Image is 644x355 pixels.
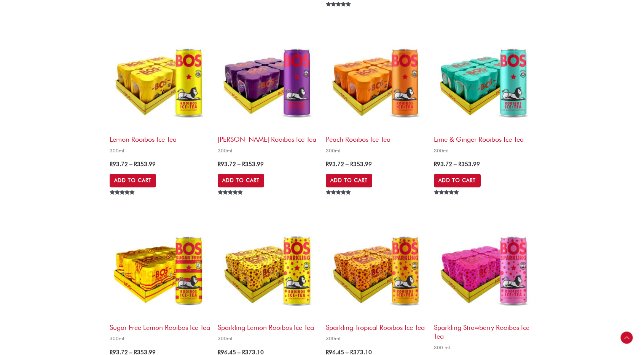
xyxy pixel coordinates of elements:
a: Select options for “Peach Rooibos Ice Tea” [326,174,372,187]
bdi: 353.99 [134,161,156,168]
h2: Peach Rooibos Ice Tea [326,131,426,144]
img: sugar free lemon rooibos ice tea [110,219,210,319]
bdi: 93.72 [110,161,128,168]
bdi: 353.99 [242,161,264,168]
h2: Lime & Ginger Rooibos Ice Tea [434,131,534,144]
span: 300ml [218,147,318,154]
img: Lime & Ginger Rooibos Ice Tea [434,30,534,131]
a: Peach Rooibos Ice Tea300ml [326,30,426,156]
a: Sparkling Strawberry Rooibos Ice Tea300 ml [434,219,534,353]
span: R [110,161,113,168]
a: Sparkling Lemon Rooibos Ice Tea300ml [218,219,318,344]
h2: Sparkling Lemon Rooibos Ice Tea [218,319,318,332]
bdi: 353.99 [350,161,372,168]
span: R [134,161,137,168]
span: – [238,161,241,168]
span: R [458,161,461,168]
img: sparkling tropical rooibos ice tea [326,219,426,319]
span: R [218,161,221,168]
span: 300ml [218,335,318,342]
img: sparkling lemon rooibos ice tea [218,219,318,319]
img: sparkling strawberry rooibos ice tea [434,219,534,319]
a: Select options for “Berry Rooibos Ice Tea” [218,174,264,187]
a: Lime & Ginger Rooibos Ice Tea300ml [434,30,534,156]
a: Select options for “Lemon Rooibos Ice Tea” [110,174,156,187]
span: R [434,161,437,168]
span: Rated out of 5 [326,2,352,24]
img: Peach Rooibos Ice Tea [326,30,426,131]
span: 300 ml [434,344,534,351]
h2: Sparkling Strawberry Rooibos Ice Tea [434,319,534,341]
h2: [PERSON_NAME] Rooibos Ice Tea [218,131,318,144]
bdi: 93.72 [218,161,236,168]
span: – [454,161,457,168]
span: Rated out of 5 [434,190,460,212]
a: Select options for “Lime & Ginger Rooibos Ice Tea” [434,174,480,187]
a: [PERSON_NAME] Rooibos Ice Tea300ml [218,30,318,156]
a: Lemon Rooibos Ice Tea300ml [110,30,210,156]
span: 300ml [434,147,534,154]
h2: Sugar Free Lemon Rooibos Ice Tea [110,319,210,332]
span: R [326,161,329,168]
span: 300ml [110,335,210,342]
span: – [129,161,132,168]
span: – [346,161,349,168]
h2: Lemon Rooibos Ice Tea [110,131,210,144]
img: Lemon Rooibos Ice Tea [110,30,210,131]
bdi: 93.72 [326,161,344,168]
span: 300ml [326,335,426,342]
span: R [242,161,245,168]
span: Rated out of 5 [110,190,136,212]
span: Rated out of 5 [218,190,244,212]
span: R [350,161,353,168]
a: Sparkling Tropical Rooibos Ice Tea300ml [326,219,426,344]
img: Berry Rooibos Ice Tea [218,30,318,131]
span: 300ml [326,147,426,154]
span: Rated out of 5 [326,190,352,212]
bdi: 93.72 [434,161,452,168]
a: Sugar Free Lemon Rooibos Ice Tea300ml [110,219,210,344]
span: 300ml [110,147,210,154]
h2: Sparkling Tropical Rooibos Ice Tea [326,319,426,332]
bdi: 353.99 [458,161,480,168]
